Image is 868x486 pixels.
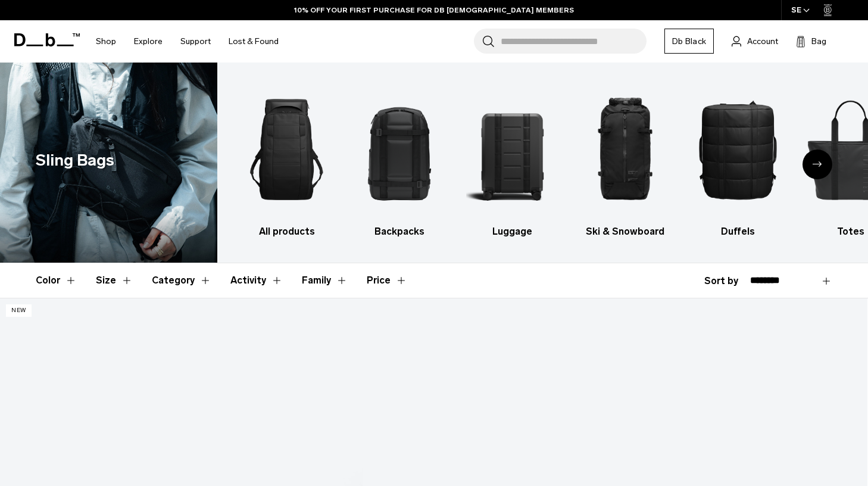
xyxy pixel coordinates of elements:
button: Toggle Filter [302,263,348,298]
div: Next slide [803,149,832,179]
img: Db [692,80,783,219]
button: Toggle Filter [230,263,283,298]
nav: Main Navigation [87,20,288,63]
h3: Ski & Snowboard [579,225,671,239]
li: 4 / 10 [579,80,671,239]
img: Db [466,80,558,219]
li: 5 / 10 [692,80,783,239]
h3: Duffels [692,225,783,239]
a: Db Ski & Snowboard [579,80,671,239]
a: 10% OFF YOUR FIRST PURCHASE FOR DB [DEMOGRAPHIC_DATA] MEMBERS [294,5,574,15]
a: Db Backpacks [354,80,445,239]
img: Db [241,80,333,219]
a: Db All products [241,80,333,239]
span: Bag [811,35,826,48]
button: Toggle Filter [152,263,211,298]
li: 2 / 10 [354,80,445,239]
a: Db Luggage [466,80,558,239]
li: 3 / 10 [466,80,558,239]
p: New [6,304,32,317]
img: Db [354,80,445,219]
a: Explore [134,20,163,63]
h3: Backpacks [354,225,445,239]
button: Toggle Filter [36,263,77,298]
a: Db Black [664,29,714,54]
span: Account [747,35,778,48]
button: Bag [796,34,826,48]
h1: Sling Bags [36,148,114,173]
a: Lost & Found [229,20,279,63]
a: Shop [96,20,116,63]
a: Support [180,20,211,63]
li: 1 / 10 [241,80,333,239]
a: Db Duffels [692,80,783,239]
h3: All products [241,225,333,239]
h3: Luggage [466,225,558,239]
button: Toggle Price [367,263,407,298]
button: Toggle Filter [96,263,133,298]
a: Account [732,34,778,48]
img: Db [579,80,671,219]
